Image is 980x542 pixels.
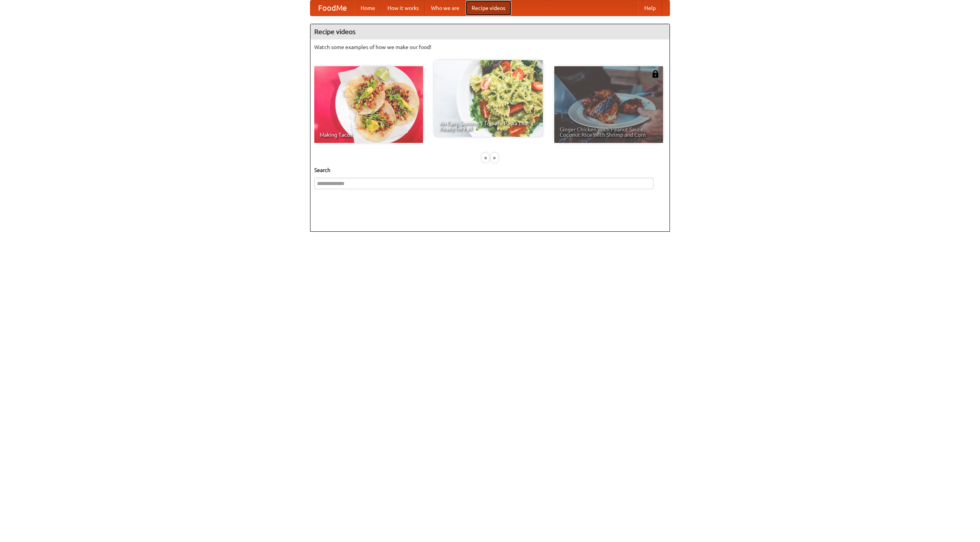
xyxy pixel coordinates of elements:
a: How it works [381,0,425,16]
a: Recipe videos [465,0,511,16]
a: Home [354,0,381,16]
a: Who we are [425,0,465,16]
span: Making Tacos [320,132,418,138]
img: 483408.png [652,70,659,78]
div: « [482,153,489,162]
p: Watch some examples of how we make our food! [314,43,666,51]
a: FoodMe [310,0,354,16]
a: An Easy, Summery Tomato Pasta That's Ready for Fall [434,60,543,137]
div: » [491,153,498,162]
span: An Easy, Summery Tomato Pasta That's Ready for Fall [439,121,537,131]
a: Making Tacos [314,66,423,143]
a: Help [638,0,662,16]
h4: Recipe videos [310,24,670,39]
h5: Search [314,166,666,174]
